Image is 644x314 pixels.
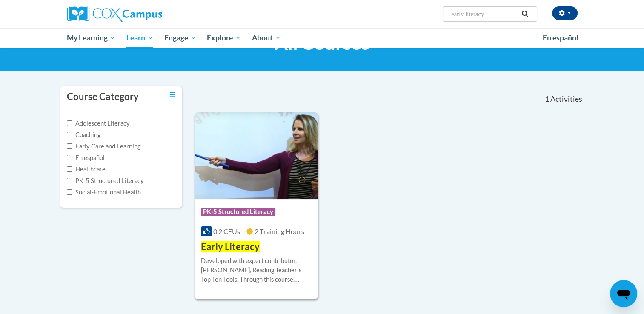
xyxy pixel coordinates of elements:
[67,119,130,128] label: Adolescent Literacy
[54,28,590,48] div: Main menu
[552,6,578,20] button: Account Settings
[252,33,281,43] span: About
[543,33,578,42] span: En español
[450,9,518,19] input: Search Courses
[201,28,246,48] a: Explore
[121,28,159,48] a: Learn
[67,132,72,137] input: Checkbox for Options
[67,188,141,197] label: Social-Emotional Health
[195,112,318,199] img: Course Logo
[201,208,275,216] span: PK-5 Structured Literacy
[67,143,72,149] input: Checkbox for Options
[195,112,318,300] a: Course LogoPK-5 Structured Literacy0.2 CEUs2 Training Hours Early LiteracyDeveloped with expert c...
[66,33,115,43] span: My Learning
[255,227,304,235] span: 2 Training Hours
[67,189,72,195] input: Checkbox for Options
[67,155,72,160] input: Checkbox for Options
[67,176,144,186] label: PK-5 Structured Literacy
[67,165,106,174] label: Healthcare
[67,178,72,183] input: Checkbox for Options
[67,120,72,126] input: Checkbox for Options
[213,227,240,235] span: 0.2 CEUs
[67,166,72,172] input: Checkbox for Options
[126,33,153,43] span: Learn
[544,94,549,104] span: 1
[537,29,584,47] a: En español
[67,6,229,22] a: Cox Campus
[170,90,175,100] a: Toggle collapse
[550,94,582,104] span: Activities
[67,90,139,103] h3: Course Category
[610,280,637,307] iframe: Button to launch messaging window
[67,153,105,163] label: En español
[159,28,202,48] a: Engage
[201,256,312,284] div: Developed with expert contributor, [PERSON_NAME], Reading Teacherʹs Top Ten Tools. Through this c...
[67,6,162,22] img: Cox Campus
[67,130,100,140] label: Coaching
[164,33,196,43] span: Engage
[201,241,260,252] span: Early Literacy
[207,33,241,43] span: Explore
[61,28,121,48] a: My Learning
[246,28,286,48] a: About
[67,142,140,151] label: Early Care and Learning
[518,9,531,19] button: Search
